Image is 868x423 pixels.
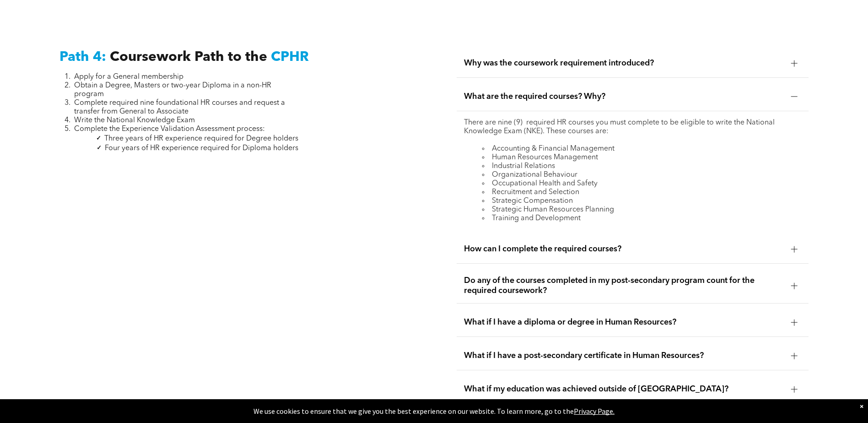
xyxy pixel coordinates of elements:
span: Write the National Knowledge Exam [74,117,195,124]
p: There are nine (9) required HR courses you must complete to be eligible to write the National Kno... [464,119,801,136]
li: Organizational Behaviour [482,171,801,179]
span: Complete the Experience Validation Assessment process: [74,125,265,133]
a: Privacy Page. [574,407,615,416]
li: Strategic Compensation [482,197,801,206]
span: Four years of HR experience required for Diploma holders [105,145,298,152]
li: Human Resources Management [482,153,801,162]
span: How can I complete the required courses? [464,244,784,254]
span: Coursework Path to the [110,50,267,64]
span: Apply for a General membership [74,73,183,81]
span: Obtain a Degree, Masters or two-year Diploma in a non-HR program [74,82,271,98]
li: Occupational Health and Safety [482,179,801,188]
li: Training and Development [482,214,801,223]
li: Recruitment and Selection [482,188,801,197]
span: What are the required courses? Why? [464,92,784,102]
span: What if my education was achieved outside of [GEOGRAPHIC_DATA]? [464,384,784,394]
li: Strategic Human Resources Planning [482,206,801,214]
span: What if I have a post-secondary certificate in Human Resources? [464,351,784,361]
span: Do any of the courses completed in my post-secondary program count for the required coursework? [464,276,784,296]
li: Industrial Relations [482,162,801,171]
span: Path 4: [59,50,106,64]
div: Dismiss notification [860,401,863,411]
span: CPHR [271,50,309,64]
span: Complete required nine foundational HR courses and request a transfer from General to Associate [74,99,285,115]
span: Three years of HR experience required for Degree holders [104,135,298,142]
span: What if I have a diploma or degree in Human Resources? [464,317,784,327]
li: Accounting & Financial Management [482,145,801,153]
span: Why was the coursework requirement introduced? [464,58,784,68]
